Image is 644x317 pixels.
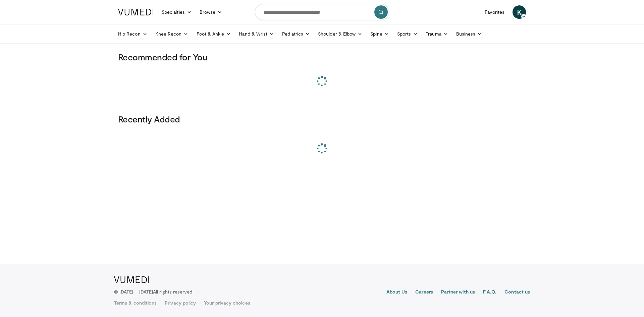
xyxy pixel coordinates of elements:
a: Trauma [422,27,452,41]
a: Hand & Wrist [235,27,278,41]
input: Search topics, interventions [255,4,389,20]
a: Privacy policy [165,300,196,306]
a: Shoulder & Elbow [314,27,366,41]
a: About Us [386,288,408,297]
span: All rights reserved [153,289,192,295]
a: Terms & conditions [114,300,157,306]
a: Specialties [158,5,196,19]
a: Hip Recon [114,27,151,41]
a: Spine [366,27,393,41]
a: Contact us [504,288,530,297]
h3: Recommended for You [118,52,526,62]
a: K [513,5,526,19]
a: Partner with us [441,288,475,297]
a: Knee Recon [151,27,193,41]
p: © [DATE] – [DATE] [114,288,193,295]
a: Sports [393,27,422,41]
a: Browse [196,5,226,19]
a: Business [452,27,486,41]
img: VuMedi Logo [114,276,149,283]
a: Pediatrics [278,27,314,41]
h3: Recently Added [118,114,526,124]
a: F.A.Q. [483,288,496,297]
a: Your privacy choices [204,300,250,306]
a: Foot & Ankle [193,27,235,41]
img: VuMedi Logo [118,9,154,15]
a: Favorites [481,5,508,19]
a: Careers [415,288,433,297]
